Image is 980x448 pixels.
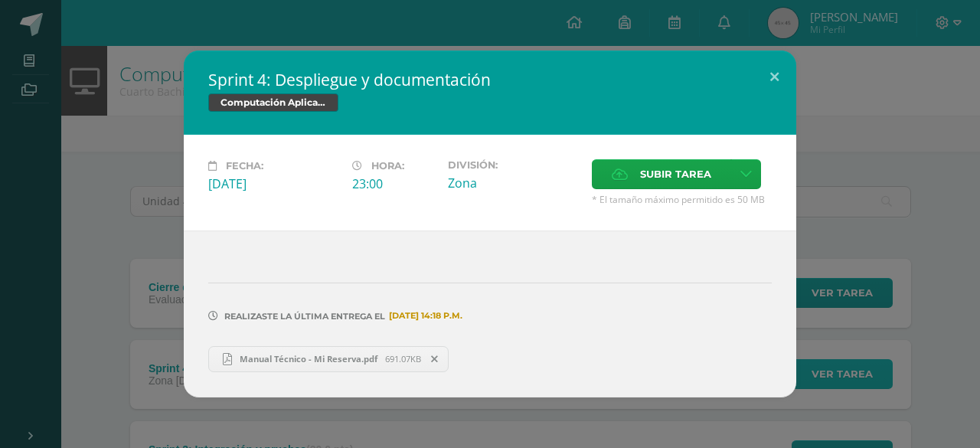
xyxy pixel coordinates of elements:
[385,316,462,316] span: [DATE] 14:18 p.m.
[352,175,436,192] div: 23:00
[592,193,772,206] span: * El tamaño máximo permitido es 50 MB
[226,160,263,172] span: Fecha:
[232,353,385,365] span: Manual Técnico - Mi Reserva.pdf
[208,69,772,90] h2: Sprint 4: Despliegue y documentación
[208,93,338,112] span: Computación Aplicada
[371,160,404,172] span: Hora:
[753,51,796,103] button: Close (Esc)
[422,351,448,368] span: Remover entrega
[208,346,449,372] a: Manual Técnico - Mi Reserva.pdf 691.07KB
[448,159,580,171] label: División:
[224,311,385,322] span: Realizaste la última entrega el
[448,175,580,191] div: Zona
[385,353,421,365] span: 691.07KB
[640,160,711,188] span: Subir tarea
[208,175,340,192] div: [DATE]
